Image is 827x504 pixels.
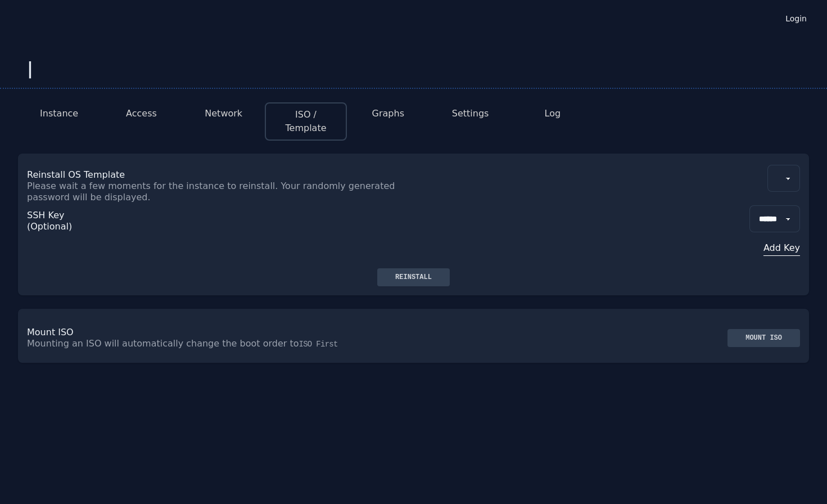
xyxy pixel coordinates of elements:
[27,210,70,232] p: SSH Key (Optional)
[299,340,337,349] span: ISO First
[40,107,78,120] button: Instance
[727,329,800,347] button: Mount ISO
[205,107,242,120] button: Network
[27,327,414,338] p: Mount ISO
[98,58,141,76] button: Restart
[141,58,184,76] button: Power Off
[126,107,157,120] button: Access
[377,268,450,286] button: Reinstall
[27,169,414,181] p: Reinstall OS Template
[27,338,414,349] p: Mounting an ISO will automatically change the boot order to
[56,58,98,76] button: Power On
[275,108,337,135] button: ISO / Template
[783,11,809,24] a: Login
[749,241,800,255] button: Add Key
[155,61,170,76] img: Power Off
[18,10,99,26] img: Logo
[372,107,404,120] button: Graphs
[386,273,441,282] div: Reinstall
[112,61,128,76] img: Restart
[27,181,414,203] p: Please wait a few moments for the instance to reinstall. Your randomly generated password will be...
[452,107,489,120] button: Settings
[69,61,85,76] img: Power On
[736,334,791,343] div: Mount ISO
[22,58,38,79] div: |
[545,107,561,120] button: Log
